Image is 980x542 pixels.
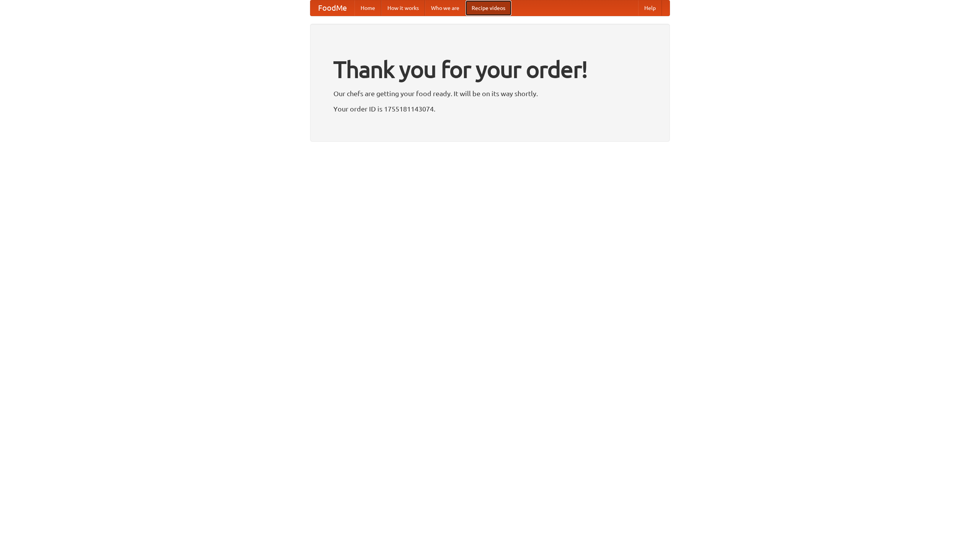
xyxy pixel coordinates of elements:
a: How it works [381,0,425,16]
a: FoodMe [310,0,354,16]
p: Your order ID is 1755181143074. [333,103,647,115]
p: Our chefs are getting your food ready. It will be on its way shortly. [333,88,647,99]
h1: Thank you for your order! [333,51,647,88]
a: Home [354,0,381,16]
a: Recipe videos [465,0,511,16]
a: Help [638,0,662,16]
a: Who we are [425,0,465,16]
